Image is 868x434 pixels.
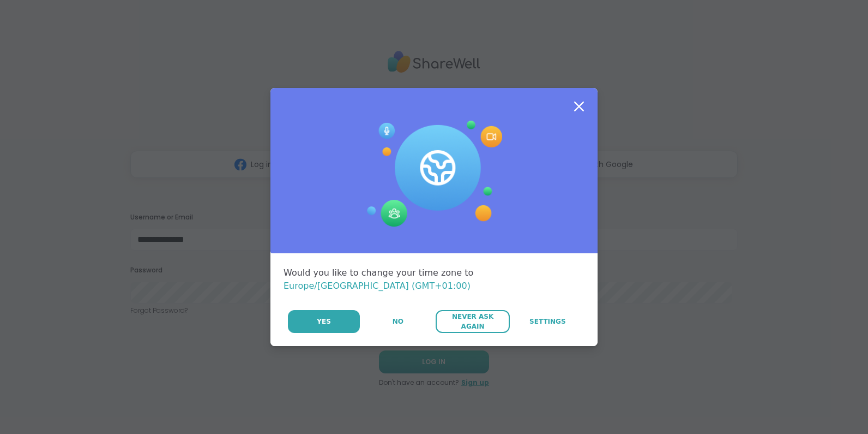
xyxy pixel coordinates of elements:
[284,281,471,291] span: Europe/[GEOGRAPHIC_DATA] (GMT+01:00)
[317,317,331,326] span: Yes
[529,317,566,326] span: Settings
[511,310,584,333] a: Settings
[361,310,435,333] button: No
[441,312,504,331] span: Never Ask Again
[393,317,403,326] span: No
[284,266,584,293] div: Would you like to change your time zone to
[436,310,509,333] button: Never Ask Again
[366,121,502,228] img: Session Experience
[288,310,360,333] button: Yes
